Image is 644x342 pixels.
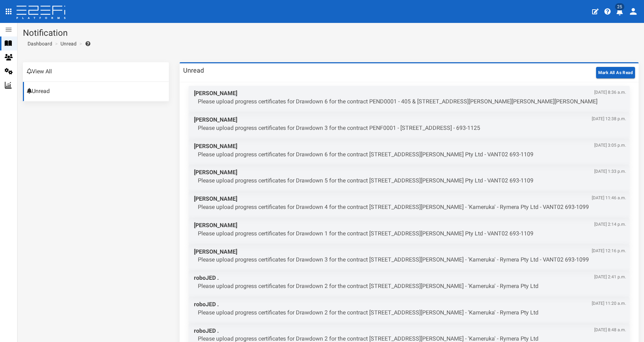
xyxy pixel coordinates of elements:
a: Unread [23,82,169,101]
span: [DATE] 12:38 p.m. [592,116,626,122]
a: [PERSON_NAME][DATE] 2:14 p.m. Please upload progress certificates for Drawdown 1 for the contract... [189,218,630,244]
span: roboJED . [194,301,626,309]
a: [PERSON_NAME][DATE] 8:36 a.m. Please upload progress certificates for Drawdown 6 for the contract... [189,86,630,112]
p: Please upload progress certificates for Drawdown 6 for the contract [STREET_ADDRESS][PERSON_NAME]... [198,151,626,159]
a: Unread [60,40,77,47]
span: [PERSON_NAME] [194,248,626,256]
a: Dashboard [25,40,52,47]
span: [PERSON_NAME] [194,221,626,230]
h3: Unread [183,67,204,74]
a: [PERSON_NAME][DATE] 12:38 p.m. Please upload progress certificates for Drawdown 3 for the contrac... [189,112,630,139]
p: Please upload progress certificates for Drawdown 5 for the contract [STREET_ADDRESS][PERSON_NAME]... [198,177,626,185]
span: roboJED . [194,327,626,335]
span: [DATE] 12:16 p.m. [592,248,626,254]
a: [PERSON_NAME][DATE] 1:33 p.m. Please upload progress certificates for Drawdown 5 for the contract... [189,165,630,191]
span: [DATE] 8:48 a.m. [594,327,626,333]
span: [DATE] 2:41 p.m. [594,274,626,280]
a: roboJED .[DATE] 2:41 p.m. Please upload progress certificates for Drawdown 2 for the contract [ST... [189,270,630,297]
a: Mark All As Read [596,69,635,75]
span: [DATE] 3:05 p.m. [594,142,626,148]
span: [PERSON_NAME] [194,142,626,151]
p: Please upload progress certificates for Drawdown 3 for the contract [STREET_ADDRESS][PERSON_NAME]... [198,256,626,264]
span: [DATE] 11:46 a.m. [592,195,626,201]
button: Mark All As Read [596,67,635,78]
p: Please upload progress certificates for Drawdown 6 for the contract PEND0001 - 405 & [STREET_ADDR... [198,98,626,106]
a: roboJED .[DATE] 11:20 a.m. Please upload progress certificates for Drawdown 2 for the contract [S... [189,297,630,323]
span: [PERSON_NAME] [194,195,626,203]
span: [DATE] 1:33 p.m. [594,168,626,175]
a: [PERSON_NAME][DATE] 3:05 p.m. Please upload progress certificates for Drawdown 6 for the contract... [189,139,630,165]
a: View All [23,62,169,82]
span: [DATE] 2:14 p.m. [594,221,626,228]
p: Please upload progress certificates for Drawdown 1 for the contract [STREET_ADDRESS][PERSON_NAME]... [198,230,626,238]
span: [PERSON_NAME] [194,168,626,177]
h1: Notification [23,28,639,38]
span: roboJED . [194,274,626,282]
span: [DATE] 11:20 a.m. [592,301,626,307]
p: Please upload progress certificates for Drawdown 2 for the contract [STREET_ADDRESS][PERSON_NAME]... [198,309,626,317]
span: [PERSON_NAME] [194,116,626,124]
span: [PERSON_NAME] [194,89,626,98]
span: [DATE] 8:36 a.m. [594,89,626,96]
p: Please upload progress certificates for Drawdown 4 for the contract [STREET_ADDRESS][PERSON_NAME]... [198,203,626,211]
span: Dashboard [25,41,52,47]
a: [PERSON_NAME][DATE] 12:16 p.m. Please upload progress certificates for Drawdown 3 for the contrac... [189,244,630,271]
a: [PERSON_NAME][DATE] 11:46 a.m. Please upload progress certificates for Drawdown 4 for the contrac... [189,191,630,218]
p: Please upload progress certificates for Drawdown 2 for the contract [STREET_ADDRESS][PERSON_NAME]... [198,282,626,290]
p: Please upload progress certificates for Drawdown 3 for the contract PENF0001 - [STREET_ADDRESS] -... [198,124,626,132]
